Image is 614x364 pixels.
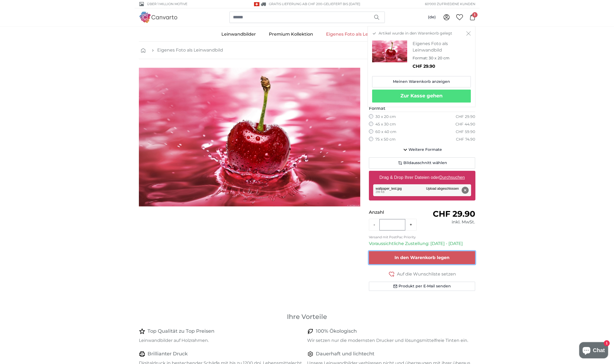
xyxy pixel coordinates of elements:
[472,12,478,18] span: 1
[429,56,450,60] span: 30 x 20 cm
[157,47,223,53] a: Eigenes Foto als Leinwandbild
[148,350,188,358] h4: Brillianter Druck
[439,175,465,180] u: Durchsuchen
[369,157,475,169] button: Bildausschnitt wählen
[456,114,475,120] div: CHF 29.90
[369,271,475,277] button: Auf die Wunschliste setzen
[425,2,475,6] span: 60'000 ZUFRIEDENE KUNDEN
[148,328,214,335] h4: Top Qualität zu Top Preisen
[372,76,471,87] a: Meinen Warenkorb anzeigen
[307,337,471,344] p: Wir setzen nur die modernsten Drucker und lösungsmittelfreie Tinten ein.
[269,2,322,6] span: GRATIS Lieferung ab CHF 200
[372,90,471,103] button: Zur Kasse gehen
[578,342,610,360] inbox-online-store-chat: Onlineshop-Chat von Shopify
[369,235,475,239] p: Versand mit PostPac Priority
[377,172,467,183] label: Drag & Drop Ihrer Dateien oder
[369,209,422,216] p: Anzahl
[409,147,442,152] span: Weitere Formate
[422,219,475,225] div: inkl. MwSt.
[466,31,471,36] button: Schließen
[139,12,178,23] img: Canvarto
[147,2,187,6] span: Über 1 Million Motive
[456,137,475,142] div: CHF 74.90
[369,105,475,112] legend: Format
[455,122,475,127] div: CHF 44.90
[456,129,475,135] div: CHF 59.90
[139,68,360,206] div: 1 of 1
[433,209,475,219] span: CHF 29.90
[413,63,466,70] p: CHF 29.90
[375,122,396,127] label: 45 x 30 cm
[369,251,475,264] button: In den Warenkorb legen
[324,2,360,6] span: Geliefert bis [DATE]
[413,56,428,60] span: Format:
[397,271,456,277] span: Auf die Wunschliste setzen
[320,27,399,41] a: Eigenes Foto als Leinwandbild
[405,219,416,230] button: +
[375,114,396,120] label: 30 x 20 cm
[375,137,396,142] label: 75 x 50 cm
[375,129,396,135] label: 60 x 40 cm
[368,26,475,107] div: Artikel wurde in den Warenkorb gelegt
[395,255,450,260] span: In den Warenkorb legen
[369,282,475,291] button: Produkt per E-Mail senden
[139,68,360,206] img: personalised-canvas-print
[379,31,452,36] span: Artikel wurde in den Warenkorb gelegt
[403,160,447,166] span: Bildausschnitt wählen
[215,27,262,41] a: Leinwandbilder
[322,2,360,6] span: -
[254,2,259,6] img: Schweiz
[413,40,466,53] h3: Eigenes Foto als Leinwandbild
[139,337,303,344] p: Leinwandbilder auf Holzrahmen.
[316,328,357,335] h4: 100% Ökologisch
[369,240,475,247] p: Voraussichtliche Zustellung: [DATE] - [DATE]
[369,219,379,230] button: -
[262,27,320,41] a: Premium Kollektion
[139,42,475,59] nav: breadcrumbs
[316,350,374,358] h4: Dauerhaft und lichtecht
[424,12,440,22] button: (de)
[139,312,475,321] h3: Ihre Vorteile
[369,144,475,155] button: Weitere Formate
[372,40,407,62] img: personalised-canvas-print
